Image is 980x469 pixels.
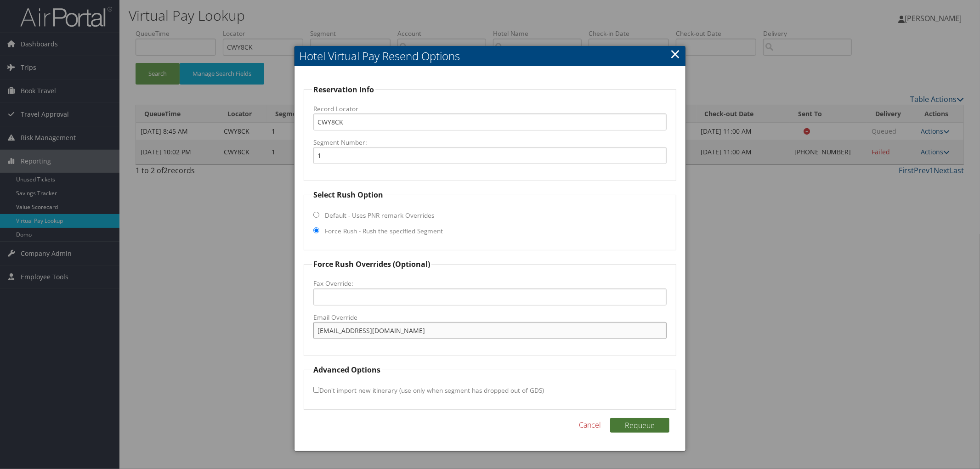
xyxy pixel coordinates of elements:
label: Don't import new itinerary (use only when segment has dropped out of GDS) [313,382,544,399]
label: Email Override [313,313,667,322]
label: Fax Override: [313,279,667,288]
legend: Force Rush Overrides (Optional) [312,259,431,270]
label: Force Rush - Rush the specified Segment [325,226,443,236]
label: Record Locator [313,104,667,113]
a: Cancel [579,419,601,430]
button: Requeue [610,418,669,433]
input: Don't import new itinerary (use only when segment has dropped out of GDS) [313,387,319,393]
label: Segment Number: [313,138,667,147]
label: Default - Uses PNR remark Overrides [325,211,434,220]
legend: Advanced Options [312,364,382,375]
h2: Hotel Virtual Pay Resend Options [295,46,685,66]
legend: Reservation Info [312,84,375,95]
legend: Select Rush Option [312,189,385,200]
a: Close [670,45,680,63]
